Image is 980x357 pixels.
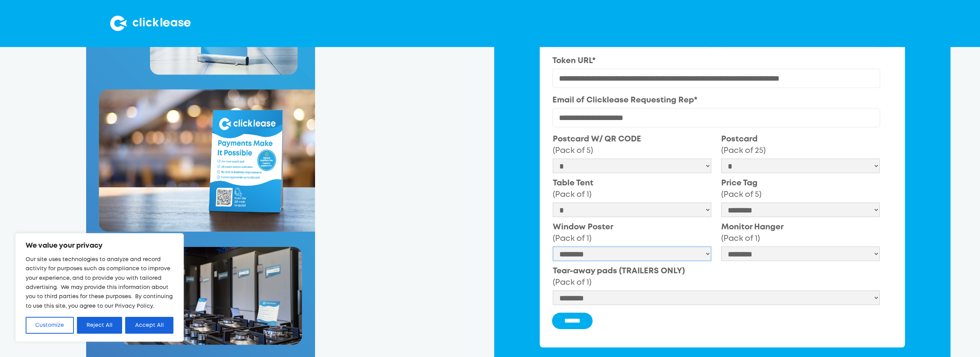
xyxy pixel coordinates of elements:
span: (Pack of 1) [553,235,591,242]
span: (Pack of 5) [721,191,761,198]
label: Email of Clicklease Requesting Rep* [552,95,880,106]
span: (Pack of 1) [721,235,760,242]
p: We value your privacy [26,241,173,250]
span: (Pack of 1) [553,279,591,286]
label: Monitor Hanger [721,222,880,245]
label: Window Poster [553,222,711,245]
span: Our site uses technologies to analyze and record activity for purposes such as compliance to impr... [26,257,173,308]
label: Postcard [721,134,880,157]
span: (Pack of 5) [553,147,593,154]
label: Token URL* [552,55,880,67]
span: (Pack of 1) [553,191,591,198]
button: Reject All [77,317,122,334]
label: Postcard W/ QR CODE [553,134,711,157]
img: Clicklease logo [110,16,191,31]
label: Tear-away pads (TRAILERS ONLY) [553,266,880,289]
div: We value your privacy [15,233,184,342]
label: Price Tag [721,178,880,201]
button: Accept All [125,317,173,334]
button: Customize [26,317,74,334]
span: (Pack of 25) [721,147,766,154]
label: Table Tent [553,178,711,201]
